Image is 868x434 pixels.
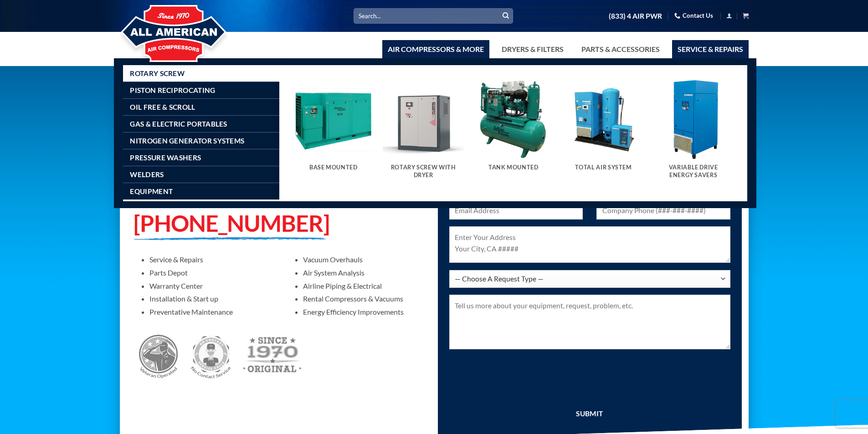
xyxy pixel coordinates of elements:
[303,268,427,277] p: Air System Analysis
[567,164,639,171] h5: Total Air System
[674,9,713,23] a: Contact Us
[383,79,464,188] a: Visit product category Rotary Screw With Dryer
[609,8,662,24] a: (833) 4 AIR PWR
[293,79,374,160] img: Base Mounted
[743,10,749,21] a: View cart
[130,70,185,77] span: Rotary Screw
[149,294,273,303] p: Installation & Start up
[298,164,370,171] h5: Base Mounted
[496,40,569,58] a: Dryers & Filters
[293,79,374,180] a: Visit product category Base Mounted
[130,103,195,111] span: Oil Free & Scroll
[653,79,734,188] a: Visit product category Variable Drive Energy Savers
[449,403,730,423] input: Submit
[563,79,644,160] img: Total Air System
[354,8,513,23] input: Search…
[657,164,729,179] h5: Variable Drive Energy Savers
[499,9,513,23] button: Submit
[382,40,489,58] a: Air Compressors & More
[303,281,427,290] p: Airline Piping & Electrical
[473,79,554,160] img: Tank Mounted
[563,79,644,180] a: Visit product category Total Air System
[130,137,244,144] span: Nitrogen Generator Systems
[149,268,273,277] p: Parts Depot
[134,209,329,237] a: [PHONE_NUMBER]
[149,255,273,264] p: Service & Repairs
[478,164,550,171] h5: Tank Mounted
[449,360,588,396] iframe: reCAPTCHA
[653,79,734,160] img: Variable Drive Energy Savers
[303,307,427,316] p: Energy Efficiency Improvements
[596,202,730,220] input: Company Phone (###-###-####)
[576,40,665,58] a: Parts & Accessories
[303,255,427,264] p: Vacuum Overhauls
[726,10,732,21] a: Login
[130,171,164,178] span: Welders
[672,40,749,58] a: Service & Repairs
[130,120,227,128] span: Gas & Electric Portables
[130,154,201,161] span: Pressure Washers
[149,307,273,316] p: Preventative Maintenance
[473,79,554,180] a: Visit product category Tank Mounted
[383,79,464,160] img: Rotary Screw With Dryer
[387,164,459,179] h5: Rotary Screw With Dryer
[130,188,173,195] span: Equipment
[130,87,215,94] span: Piston Reciprocating
[149,281,273,290] p: Warranty Center
[303,294,427,303] p: Rental Compressors & Vacuums
[449,202,583,220] input: Email Address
